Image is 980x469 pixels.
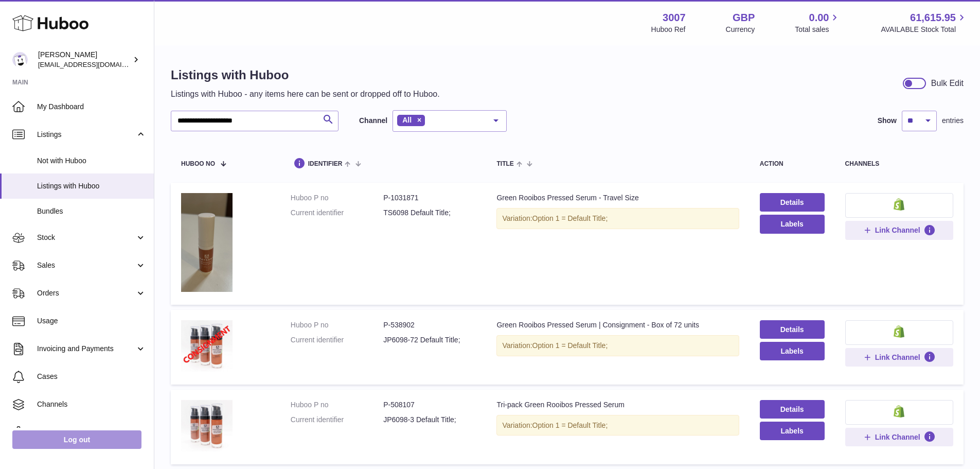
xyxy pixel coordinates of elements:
span: Option 1 = Default Title; [532,214,608,222]
img: internalAdmin-3007@internal.huboo.com [12,52,28,67]
button: Link Channel [845,221,953,239]
span: Invoicing and Payments [37,344,135,354]
img: shopify-small.png [894,325,904,338]
span: Listings [37,130,135,140]
span: Link Channel [875,225,920,235]
div: Green Rooibos Pressed Serum - Travel Size [496,193,739,203]
a: 0.00 Total sales [795,11,841,34]
div: action [760,161,825,167]
span: Bundles [37,206,146,216]
dt: Huboo P no [291,400,383,410]
dd: P-508107 [383,400,476,410]
dt: Huboo P no [291,193,383,203]
div: Green Rooibos Pressed Serum | Consignment - Box of 72 units [496,320,739,330]
label: Show [878,116,897,126]
dd: JP6098-72 Default Title; [383,335,476,345]
a: Log out [12,430,141,449]
dd: TS6098 Default Title; [383,208,476,218]
span: title [496,161,513,167]
span: Total sales [795,25,841,34]
span: Option 1 = Default Title; [532,341,608,350]
a: 61,615.95 AVAILABLE Stock Total [881,11,968,34]
label: Channel [359,116,387,126]
img: shopify-small.png [894,198,904,211]
span: Listings with Huboo [37,181,146,191]
span: Link Channel [875,353,920,362]
span: AVAILABLE Stock Total [881,25,968,34]
img: Green Rooibos Pressed Serum - Travel Size [181,193,233,292]
a: Details [760,400,825,419]
a: Details [760,320,825,339]
span: Usage [37,316,146,326]
span: My Dashboard [37,102,146,112]
div: channels [845,161,953,167]
span: Sales [37,260,135,270]
div: Huboo Ref [651,25,686,34]
div: Currency [726,25,755,34]
span: Huboo no [181,161,215,167]
strong: GBP [733,11,755,25]
dt: Current identifier [291,335,383,345]
span: All [402,116,412,124]
strong: 3007 [663,11,686,25]
dd: P-538902 [383,320,476,330]
img: Tri-pack Green Rooibos Pressed Serum [181,400,233,451]
button: Labels [760,215,825,233]
h1: Listings with Huboo [171,67,440,83]
img: Green Rooibos Pressed Serum | Consignment - Box of 72 units [181,320,233,372]
button: Labels [760,422,825,440]
div: Tri-pack Green Rooibos Pressed Serum [496,400,739,410]
img: shopify-small.png [894,405,904,418]
dd: JP6098-3 Default Title; [383,415,476,425]
div: Variation: [496,208,739,229]
span: 61,615.95 [910,11,956,25]
div: Bulk Edit [931,78,964,89]
span: Link Channel [875,432,920,442]
span: Option 1 = Default Title; [532,421,608,429]
a: Details [760,193,825,212]
span: Settings [37,427,146,437]
button: Link Channel [845,348,953,367]
div: Variation: [496,415,739,436]
span: Channels [37,399,146,409]
dt: Current identifier [291,415,383,425]
button: Link Channel [845,428,953,446]
dt: Current identifier [291,208,383,218]
span: entries [942,116,964,126]
p: Listings with Huboo - any items here can be sent or dropped off to Huboo. [171,89,440,100]
span: Orders [37,288,135,298]
span: 0.00 [809,11,829,25]
dd: P-1031871 [383,193,476,203]
div: Variation: [496,335,739,356]
div: [PERSON_NAME] [38,50,131,70]
span: identifier [308,161,343,167]
span: Cases [37,372,146,381]
button: Labels [760,342,825,360]
span: Not with Huboo [37,156,146,166]
span: [EMAIL_ADDRESS][DOMAIN_NAME] [38,60,151,68]
dt: Huboo P no [291,320,383,330]
span: Stock [37,233,135,242]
